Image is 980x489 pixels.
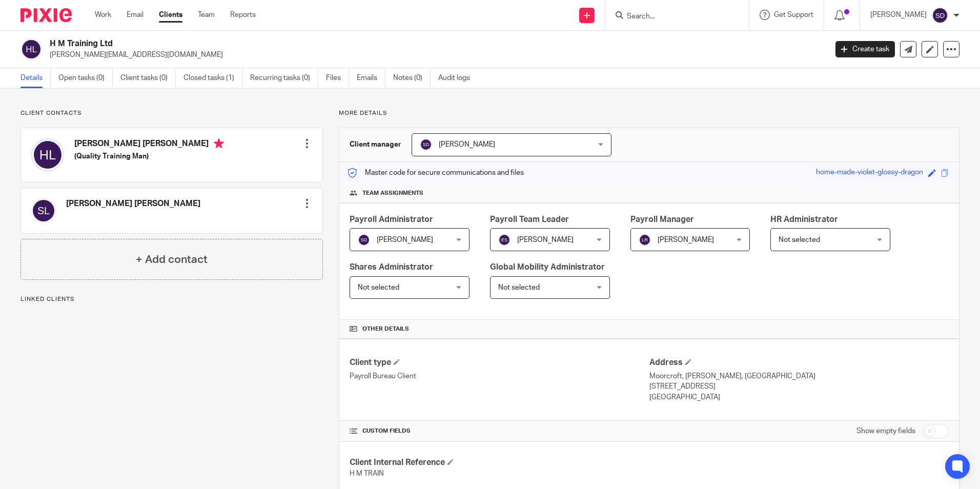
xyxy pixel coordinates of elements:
a: Details [21,68,51,88]
a: Audit logs [438,68,478,88]
a: Email [127,10,144,20]
a: Clients [159,10,182,20]
p: [GEOGRAPHIC_DATA] [649,392,949,402]
img: svg%3E [932,7,948,24]
p: Payroll Bureau Client [350,371,649,381]
h4: Client type [350,357,649,368]
h4: [PERSON_NAME] [PERSON_NAME] [74,138,224,151]
div: home-made-violet-glossy-dragon [816,167,923,179]
span: [PERSON_NAME] [658,236,714,243]
p: Linked clients [21,295,323,303]
a: Emails [357,68,385,88]
span: Payroll Manager [630,215,694,223]
span: Global Mobility Administrator [490,263,605,271]
h4: + Add contact [136,252,208,268]
h4: [PERSON_NAME] [PERSON_NAME] [66,198,200,209]
a: Client tasks (0) [120,68,176,88]
img: svg%3E [31,198,56,223]
span: [PERSON_NAME] [439,141,495,148]
a: Create task [835,41,895,57]
img: Pixie [21,8,72,22]
span: Payroll Administrator [350,215,433,223]
span: Team assignments [362,189,423,197]
a: Notes (0) [393,68,431,88]
p: [PERSON_NAME][EMAIL_ADDRESS][DOMAIN_NAME] [50,50,820,60]
img: svg%3E [21,38,42,60]
span: Not selected [779,236,820,243]
h3: Client manager [350,139,401,150]
span: Not selected [498,284,540,291]
a: Recurring tasks (0) [250,68,318,88]
span: Payroll Team Leader [490,215,569,223]
span: Other details [362,325,409,333]
img: svg%3E [31,138,64,171]
span: [PERSON_NAME] [377,236,433,243]
label: Show empty fields [856,426,915,436]
a: Reports [230,10,256,20]
a: Open tasks (0) [58,68,113,88]
i: Primary [214,138,224,149]
a: Closed tasks (1) [183,68,242,88]
p: Master code for secure communications and files [347,168,524,178]
h2: H M Training Ltd [50,38,666,49]
a: Work [95,10,111,20]
img: svg%3E [420,138,432,151]
input: Search [626,12,718,22]
p: [STREET_ADDRESS] [649,381,949,392]
p: More details [339,109,959,117]
span: H M TRAIN [350,470,384,477]
p: Moorcroft, [PERSON_NAME], [GEOGRAPHIC_DATA] [649,371,949,381]
p: Client contacts [21,109,323,117]
a: Files [326,68,349,88]
img: svg%3E [498,234,511,246]
h4: CUSTOM FIELDS [350,427,649,435]
span: [PERSON_NAME] [517,236,574,243]
img: svg%3E [639,234,651,246]
h4: Client Internal Reference [350,457,649,468]
span: Shares Administrator [350,263,433,271]
h4: Address [649,357,949,368]
h5: (Quality Training Man) [74,151,224,161]
img: svg%3E [358,234,370,246]
span: Not selected [358,284,399,291]
p: [PERSON_NAME] [870,10,927,20]
a: Team [198,10,215,20]
span: HR Administrator [770,215,838,223]
span: Get Support [774,11,813,18]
